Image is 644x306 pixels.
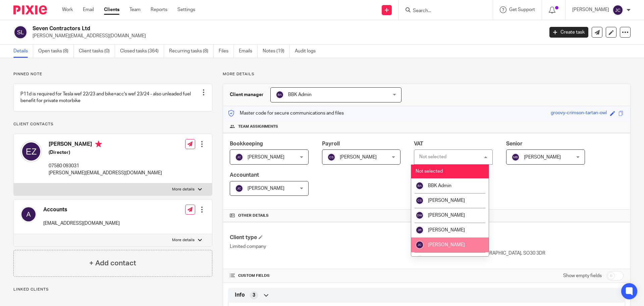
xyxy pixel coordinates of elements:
[13,45,33,58] a: Details
[427,250,624,257] p: [GEOGRAPHIC_DATA], [GEOGRAPHIC_DATA], SO30 3DR
[416,226,424,234] img: svg%3E
[288,92,312,97] span: BBK Admin
[89,258,136,268] h4: + Add contact
[177,6,195,13] a: Settings
[62,6,73,13] a: Work
[83,6,94,13] a: Email
[230,172,259,178] span: Accountant
[428,198,465,203] span: [PERSON_NAME]
[412,8,473,14] input: Search
[427,243,624,250] p: [STREET_ADDRESS]
[49,149,162,156] h5: (Director)
[13,25,28,39] img: svg%3E
[13,5,47,14] img: Pixie
[151,6,167,13] a: Reports
[551,110,607,117] div: groovy-crimson-tartan-owl
[79,45,115,58] a: Client tasks (0)
[248,186,284,191] span: [PERSON_NAME]
[235,153,243,161] img: svg%3E
[104,6,119,13] a: Clients
[428,213,465,218] span: [PERSON_NAME]
[172,187,195,192] p: More details
[49,141,162,149] h4: [PERSON_NAME]
[230,273,427,278] h4: CUSTOM FIELDS
[219,45,234,58] a: Files
[230,243,427,250] p: Limited company
[13,72,212,77] p: Pinned note
[49,163,162,169] p: 07580 093031
[416,256,424,264] img: svg%3E
[428,183,451,188] span: BBK Admin
[172,237,195,243] p: More details
[549,27,588,38] a: Create task
[238,213,269,218] span: Other details
[239,45,258,58] a: Emails
[427,234,624,241] h4: Address
[230,91,264,98] h3: Client manager
[49,170,162,176] p: [PERSON_NAME][EMAIL_ADDRESS][DOMAIN_NAME]
[572,6,609,13] p: [PERSON_NAME]
[563,272,602,279] label: Show empty fields
[416,241,424,249] img: svg%3E
[238,124,278,129] span: Team assignments
[13,122,212,127] p: Client contacts
[223,72,631,77] p: More details
[276,91,284,99] img: svg%3E
[416,196,424,205] img: svg%3E
[13,287,212,292] p: Linked clients
[33,25,438,32] h2: Seven Contractors Ltd
[524,155,561,160] span: [PERSON_NAME]
[230,234,427,241] h4: Client type
[253,292,255,299] span: 3
[512,153,520,161] img: svg%3E
[20,206,37,222] img: svg%3E
[416,182,424,190] img: svg%3E
[509,7,535,12] span: Get Support
[263,45,290,58] a: Notes (19)
[327,153,335,161] img: svg%3E
[169,45,214,58] a: Recurring tasks (8)
[248,155,284,160] span: [PERSON_NAME]
[612,5,623,15] img: svg%3E
[230,141,263,146] span: Bookkeeping
[235,292,245,299] span: Info
[43,206,120,213] h4: Accounts
[235,184,243,192] img: svg%3E
[43,220,120,227] p: [EMAIL_ADDRESS][DOMAIN_NAME]
[416,211,424,219] img: svg%3E
[340,155,377,160] span: [PERSON_NAME]
[322,141,340,146] span: Payroll
[414,141,423,146] span: VAT
[95,141,102,147] i: Primary
[120,45,164,58] a: Closed tasks (364)
[428,243,465,247] span: [PERSON_NAME]
[129,6,141,13] a: Team
[38,45,74,58] a: Open tasks (8)
[295,45,321,58] a: Audit logs
[228,110,344,117] p: Master code for secure communications and files
[33,33,539,39] p: [PERSON_NAME][EMAIL_ADDRESS][DOMAIN_NAME]
[416,169,443,174] span: Not selected
[428,228,465,232] span: [PERSON_NAME]
[506,141,523,146] span: Senior
[419,155,446,159] div: Not selected
[20,141,42,162] img: svg%3E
